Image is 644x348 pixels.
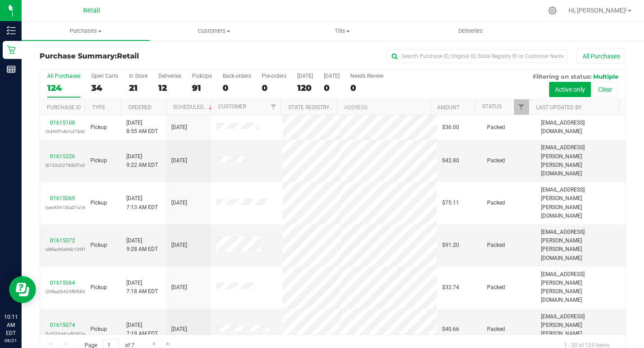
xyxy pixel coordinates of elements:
[487,325,505,334] span: Packed
[9,276,36,303] iframe: Resource center
[487,241,505,250] span: Packed
[91,83,118,93] div: 34
[126,279,158,296] span: [DATE] 7:18 AM EDT
[90,241,107,250] span: Pickup
[90,283,107,292] span: Pickup
[223,83,251,93] div: 0
[541,270,620,305] span: [EMAIL_ADDRESS][PERSON_NAME][PERSON_NAME][DOMAIN_NAME]
[278,22,407,40] a: Tills
[442,283,459,292] span: $32.74
[47,83,80,93] div: 124
[173,104,214,110] a: Scheduled
[45,287,80,296] p: (24fea2b425f6f585)
[577,49,626,64] button: All Purchases
[171,199,187,207] span: [DATE]
[171,241,187,250] span: [DATE]
[541,143,620,178] span: [EMAIL_ADDRESS][PERSON_NAME][PERSON_NAME][DOMAIN_NAME]
[541,228,620,263] span: [EMAIL_ADDRESS][PERSON_NAME][PERSON_NAME][DOMAIN_NAME]
[90,325,107,334] span: Pickup
[4,337,18,344] p: 08/21
[45,203,80,212] p: (cec434130a27a184)
[547,6,558,15] div: Manage settings
[442,156,459,165] span: $42.80
[442,199,459,207] span: $75.11
[446,27,495,35] span: Deliveries
[45,161,80,170] p: (6132c22780bf7e3c)
[126,119,158,136] span: [DATE] 8:55 AM EDT
[324,83,340,93] div: 0
[192,83,212,93] div: 91
[126,321,158,338] span: [DATE] 7:19 AM EDT
[129,83,148,93] div: 21
[482,103,501,110] a: Status
[487,123,505,132] span: Packed
[7,26,16,35] inline-svg: Inventory
[442,241,459,250] span: $91.20
[126,194,158,211] span: [DATE] 7:13 AM EDT
[91,73,118,79] div: Open Carts
[592,82,618,97] button: Clear
[126,152,158,170] span: [DATE] 9:22 AM EDT
[487,283,505,292] span: Packed
[388,49,568,63] input: Search Purchase ID, Original ID, State Registry ID or Customer Name...
[192,73,212,79] div: PickUps
[541,186,620,220] span: [EMAIL_ADDRESS][PERSON_NAME][PERSON_NAME][DOMAIN_NAME]
[541,312,620,347] span: [EMAIL_ADDRESS][PERSON_NAME][PERSON_NAME][DOMAIN_NAME]
[487,156,505,165] span: Packed
[45,245,80,254] p: (d8fac90e06b139f1)
[126,236,158,254] span: [DATE] 9:28 AM EDT
[45,127,80,136] p: (3d40f7cfe7c27b60)
[442,325,459,334] span: $40.66
[288,104,335,111] a: State Registry ID
[171,156,187,165] span: [DATE]
[90,199,107,207] span: Pickup
[50,237,75,244] a: 01615072
[90,156,107,165] span: Pickup
[324,73,340,79] div: [DATE]
[150,22,278,40] a: Customers
[150,27,277,35] span: Customers
[45,330,80,338] p: (bd320d41ef9362e3)
[223,73,251,79] div: Back-orders
[549,82,591,97] button: Active only
[442,123,459,132] span: $36.00
[266,99,281,115] a: Filter
[536,104,581,111] a: Last Updated By
[22,27,150,35] span: Purchases
[50,195,75,201] a: 01615069
[22,22,150,40] a: Purchases
[158,83,181,93] div: 12
[533,73,591,80] span: Filtering on status:
[4,313,18,337] p: 10:11 AM EDT
[337,99,430,115] th: Address
[50,322,75,328] a: 01615074
[593,73,618,80] span: Multiple
[279,27,406,35] span: Tills
[50,153,75,160] a: 01615226
[487,199,505,207] span: Packed
[297,83,313,93] div: 120
[50,120,75,126] a: 01615108
[40,52,235,60] h3: Purchase Summary:
[218,103,246,110] a: Customer
[514,99,529,115] a: Filter
[47,73,80,79] div: All Purchases
[568,7,627,14] span: Hi, [PERSON_NAME]!
[350,83,384,93] div: 0
[262,73,286,79] div: Pre-orders
[92,104,105,111] a: Type
[83,7,100,14] span: Retail
[407,22,535,40] a: Deliveries
[350,73,384,79] div: Needs Review
[7,45,16,54] inline-svg: Retail
[437,104,460,111] a: Amount
[262,83,286,93] div: 0
[50,280,75,286] a: 01615064
[7,65,16,74] inline-svg: Reports
[171,123,187,132] span: [DATE]
[171,283,187,292] span: [DATE]
[158,73,181,79] div: Deliveries
[117,52,139,60] span: Retail
[128,104,152,111] a: Ordered
[129,73,148,79] div: In Store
